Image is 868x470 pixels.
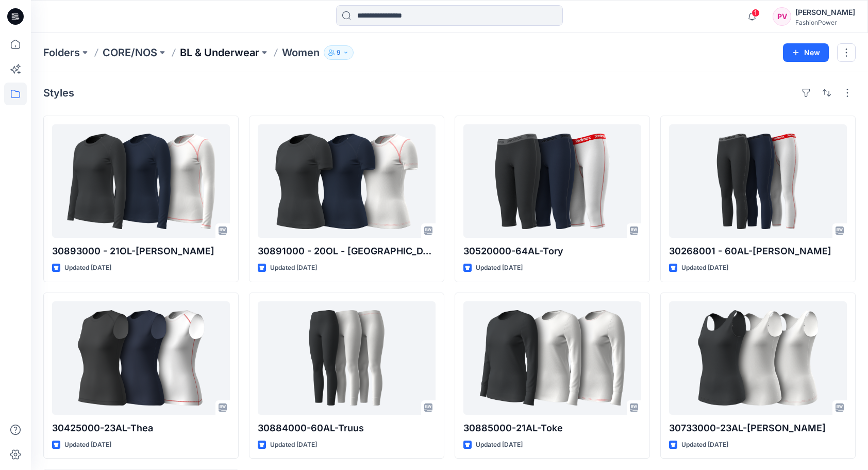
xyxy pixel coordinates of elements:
[783,43,829,62] button: New
[752,9,760,17] span: 1
[476,263,523,273] p: Updated [DATE]
[52,124,230,238] a: 30893000 - 21OL-Trish
[669,244,847,258] p: 30268001 - 60AL-[PERSON_NAME]
[270,440,317,450] p: Updated [DATE]
[258,124,436,238] a: 30891000 - 20OL - Talisa
[324,45,354,60] button: 9
[795,19,855,26] div: FashionPower
[669,421,847,435] p: 30733000-23AL-[PERSON_NAME]
[463,244,641,258] p: 30520000-64AL-Tory
[64,263,111,273] p: Updated [DATE]
[258,244,436,258] p: 30891000 - 20OL - [GEOGRAPHIC_DATA]
[463,124,641,238] a: 30520000-64AL-Tory
[52,244,230,258] p: 30893000 - 21OL-[PERSON_NAME]
[681,263,728,273] p: Updated [DATE]
[337,47,341,58] p: 9
[43,45,80,60] a: Folders
[463,301,641,415] a: 30885000-21AL-Toke
[180,45,259,60] a: BL & Underwear
[476,440,523,450] p: Updated [DATE]
[669,124,847,238] a: 30268001 - 60AL-Tammy
[795,6,855,19] div: [PERSON_NAME]
[64,440,111,450] p: Updated [DATE]
[258,421,436,435] p: 30884000-60AL-Truus
[258,301,436,415] a: 30884000-60AL-Truus
[52,421,230,435] p: 30425000-23AL-Thea
[43,87,74,99] h4: Styles
[681,440,728,450] p: Updated [DATE]
[773,7,791,26] div: PV
[463,421,641,435] p: 30885000-21AL-Toke
[282,45,320,60] p: Women
[52,301,230,415] a: 30425000-23AL-Thea
[103,45,157,60] a: CORE/NOS
[669,301,847,415] a: 30733000-23AL-Taylor
[270,263,317,273] p: Updated [DATE]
